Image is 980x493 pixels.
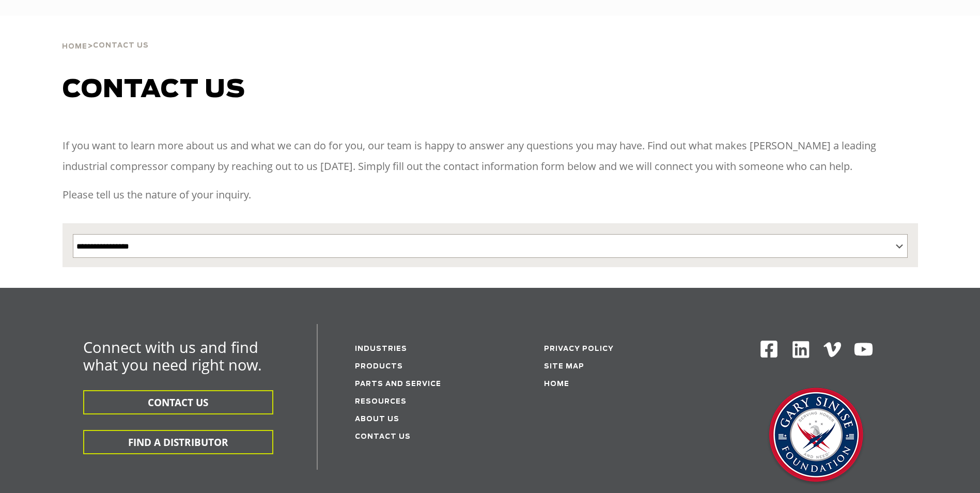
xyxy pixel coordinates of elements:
a: Industries [355,346,407,352]
a: Products [355,363,403,370]
a: Home [544,381,569,388]
a: Privacy Policy [544,346,614,352]
a: Site Map [544,363,584,370]
span: Contact Us [93,42,149,49]
a: Home [62,41,87,51]
img: Youtube [853,340,874,360]
a: Resources [355,398,407,405]
a: Contact Us [355,434,411,440]
img: Gary Sinise Foundation [765,384,868,488]
span: Connect with us and find what you need right now. [83,337,262,375]
button: CONTACT US [83,390,273,414]
span: Home [62,43,87,50]
span: Contact us [63,78,245,102]
img: Vimeo [823,342,841,357]
div: > [62,16,149,55]
p: If you want to learn more about us and what we can do for you, our team is happy to answer any qu... [63,135,918,177]
p: Please tell us the nature of your inquiry. [63,184,918,205]
button: FIND A DISTRIBUTOR [83,430,273,454]
img: Linkedin [791,340,811,360]
a: Parts and service [355,381,441,388]
img: Facebook [759,340,779,359]
a: About Us [355,416,399,423]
